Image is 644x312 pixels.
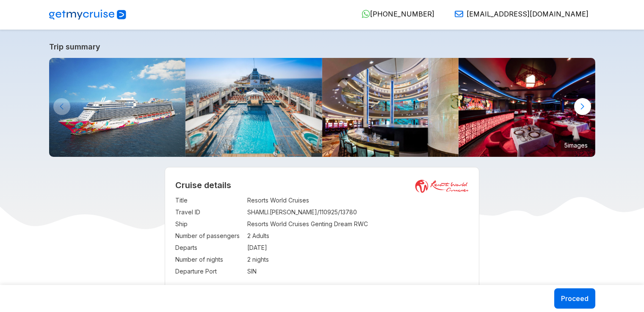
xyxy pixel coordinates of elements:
td: Departs [175,242,243,254]
td: Ship [175,218,243,230]
img: 4.jpg [322,58,459,157]
td: 2 Adults [247,230,469,242]
span: [PHONE_NUMBER] [370,10,434,18]
td: SHAMLI.[PERSON_NAME]/110925/13780 [247,206,469,218]
td: SIN [247,265,469,277]
td: : [243,230,247,242]
td: Title [175,194,243,206]
td: : [243,265,247,277]
a: Trip summary [49,42,595,51]
h2: Cruise details [175,180,469,190]
img: WhatsApp [362,10,370,18]
small: 5 images [561,139,591,151]
td: : [243,218,247,230]
td: Number of nights [175,254,243,265]
a: [EMAIL_ADDRESS][DOMAIN_NAME] [448,10,589,18]
img: Email [455,10,463,18]
span: [EMAIL_ADDRESS][DOMAIN_NAME] [467,10,589,18]
img: GentingDreambyResortsWorldCruises-KlookIndia.jpg [49,58,186,157]
td: Resorts World Cruises [247,194,469,206]
td: : [243,254,247,265]
button: Proceed [554,288,595,309]
img: 16.jpg [459,58,595,157]
img: Main-Pool-800x533.jpg [185,58,322,157]
td: : [243,206,247,218]
td: Departure Port [175,265,243,277]
td: : [243,194,247,206]
td: Travel ID [175,206,243,218]
td: 2 nights [247,254,469,265]
td: [DATE] [247,242,469,254]
a: [PHONE_NUMBER] [355,10,434,18]
td: Resorts World Cruises Genting Dream RWC [247,218,469,230]
td: : [243,242,247,254]
td: Number of passengers [175,230,243,242]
